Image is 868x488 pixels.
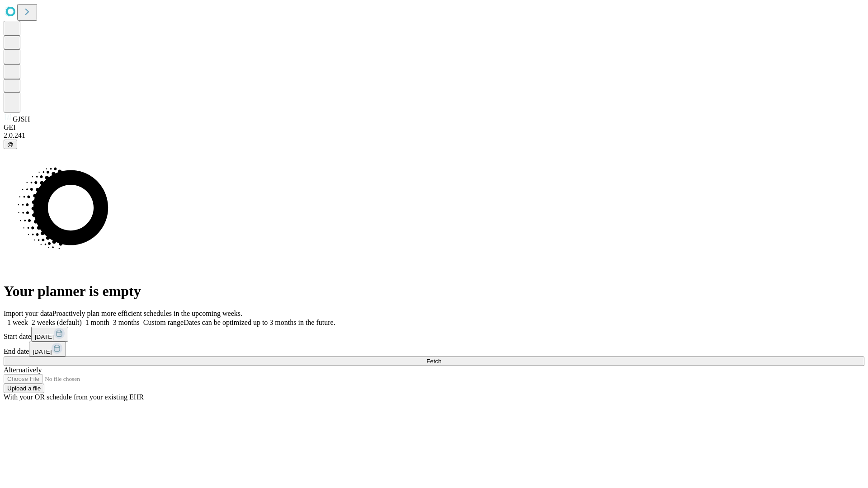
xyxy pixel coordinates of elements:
span: @ [7,141,14,148]
span: [DATE] [33,348,52,355]
button: @ [4,140,17,149]
button: Fetch [4,357,864,366]
span: Fetch [426,358,441,365]
div: End date [4,342,864,357]
span: 1 month [85,319,109,326]
span: Custom range [143,319,184,326]
span: Proactively plan more efficient schedules in the upcoming weeks. [52,310,242,317]
span: 3 months [113,319,140,326]
span: Import your data [4,310,52,317]
span: [DATE] [35,333,54,340]
span: GJSH [13,115,30,123]
button: [DATE] [31,327,68,342]
span: 1 week [7,319,28,326]
button: [DATE] [29,342,66,357]
span: Dates can be optimized up to 3 months in the future. [184,319,335,326]
div: Start date [4,327,864,342]
button: Upload a file [4,384,44,393]
span: Alternatively [4,366,42,374]
span: With your OR schedule from your existing EHR [4,393,144,401]
div: GEI [4,123,864,131]
h1: Your planner is empty [4,283,864,300]
span: 2 weeks (default) [32,319,82,326]
div: 2.0.241 [4,131,864,140]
